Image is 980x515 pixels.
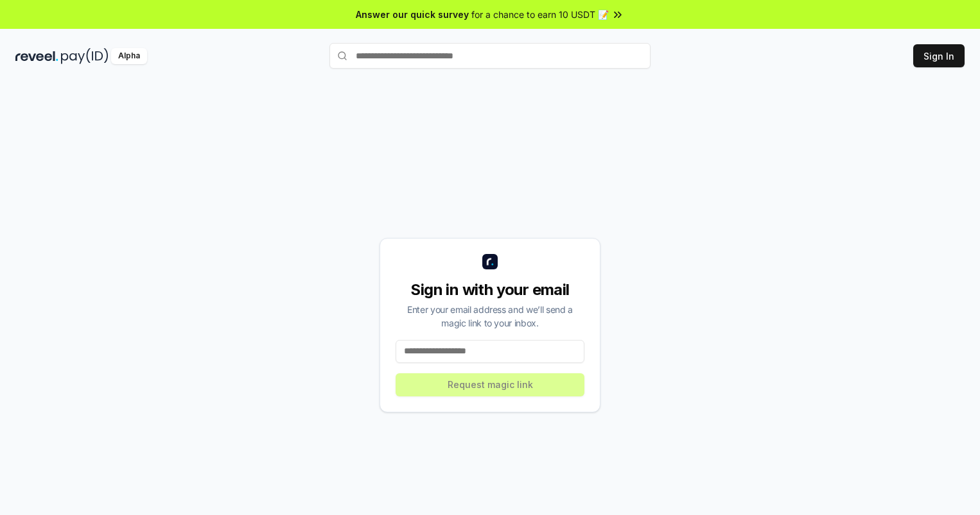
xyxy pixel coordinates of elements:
img: reveel_dark [15,48,58,64]
div: Sign in with your email [396,280,584,300]
span: for a chance to earn 10 USDT 📝 [471,8,609,21]
div: Alpha [111,48,147,64]
div: Enter your email address and we’ll send a magic link to your inbox. [396,303,584,330]
img: pay_id [61,48,109,64]
img: logo_small [482,254,498,269]
button: Sign In [913,44,965,67]
span: Answer our quick survey [356,8,469,21]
